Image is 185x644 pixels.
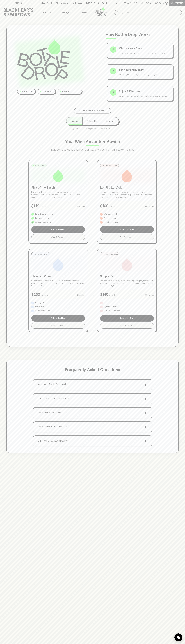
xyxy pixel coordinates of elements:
[52,258,65,271] img: Elevated Vines
[145,293,154,297] p: 6 Bottles
[35,310,50,312] p: Cellar worthy gems
[103,253,118,255] p: For Red Wine Lovers
[22,90,33,93] p: No bad bottles
[33,408,152,418] button: What if I don't like a wine?+
[31,185,85,190] p: Pick of the Bunch
[65,138,120,145] p: Your Wine Adventure
[17,39,70,80] img: Bottle Drop
[101,117,119,125] button: Quarterly
[144,411,148,415] span: +
[100,234,154,240] button: What To Expect+
[35,221,53,224] p: Seriously good drinking
[77,205,85,208] p: 6 Bottles
[107,139,120,144] span: Awaits
[109,293,116,297] p: /month
[72,127,113,130] p: Pause or cancel anytime. We're flexible like that.
[35,302,48,304] p: Iconic producers
[110,89,116,96] div: 3
[144,439,148,443] span: +
[104,310,120,312] p: Pure red expressions
[119,68,170,72] p: Set Your Frequency
[31,226,85,233] button: Subscribe Now
[74,6,93,18] a: Stores
[34,164,45,167] p: For the Curious
[31,203,40,209] p: $ 140
[82,117,101,125] button: Bi-Monthly
[100,315,154,322] button: Subscribe Now
[35,217,49,220] p: Everyday delights
[121,10,180,15] input: Try "Pinot noir"
[104,302,114,304] p: Bright to bold
[80,11,87,14] p: Stores
[38,383,68,386] p: How does Bottle Drop work?
[155,2,162,5] p: $0.00
[31,323,85,329] button: What To Expect+
[38,397,75,400] p: Can I skip or pause my subscription?
[127,2,137,5] p: Wishlist
[38,411,63,414] p: What if I don't like a wine?
[33,422,152,432] button: When will my Bottle Drop arrive?+
[41,293,48,297] p: /month
[31,292,40,297] p: $ 230
[52,169,65,182] img: Pick of the Bunch
[14,2,23,5] p: FIND US
[177,636,180,639] img: bubble-icon
[33,380,152,390] button: How does Bottle Drop work?+
[65,367,120,373] p: Frequently Asked Questions
[37,6,56,18] button: Shop
[144,383,148,387] span: +
[145,205,154,208] p: 6 Bottles
[166,2,167,4] p: 0
[33,394,152,404] button: Can I skip or pause my subscription?+
[31,315,85,322] button: Subscribe Now
[110,68,116,74] div: 2
[100,323,154,329] button: What To Expect+
[62,90,80,93] p: Delivered to your door
[40,148,145,152] p: Every bottle opens up a new world of flavors, stories, and moments worth sharing.
[100,274,154,278] p: Simply Red
[119,73,170,76] p: Monthly, bi-monthly, or quarterly - it's your call
[171,2,183,5] p: Checkout
[64,324,65,327] span: +
[61,11,69,14] p: Tastings
[100,203,108,209] p: $ 190
[104,221,118,224] p: Left of center finds
[34,253,49,255] p: For the Connoisseur
[120,324,132,327] span: What To Expect
[31,274,85,278] p: Elevated Vines
[100,191,154,199] p: For the curious and slightly adventurous. Natural, minimal intervention wines with personality in...
[100,226,154,233] button: Subscribe Now
[110,46,116,53] div: 1
[100,279,154,287] p: The red wine lover's playground. From bright and juicy to deep and velvety, a journey across styl...
[31,191,85,199] p: Drinking well doesn't need a hefty price tag. Here's proof that the best bottles aren't always th...
[35,306,45,308] p: Rare & limited
[133,236,134,239] span: +
[145,2,151,5] p: Login
[100,292,108,297] p: $ 140
[120,258,134,271] img: Simply Red
[78,109,107,112] p: Choose Your Experience
[133,324,134,327] span: +
[106,31,174,38] p: How Bottle Drop Works
[119,94,170,98] p: Unbox your wines with our tasting notes and stories
[119,89,170,93] p: Enjoy & Discover
[100,185,154,190] p: Lo-Fi & Leftfield
[66,117,82,125] button: Monthly
[144,397,148,401] span: +
[31,279,85,287] p: Sometimes you want to dial it up. Special bottles for milestone moments or just because it's [DAT...
[109,205,116,208] p: /month
[103,164,117,167] p: For the Adventurous
[56,6,74,18] a: Tastings
[120,169,134,182] img: Lo-Fi & Leftfield
[104,213,117,216] p: Wild & wonderful
[119,51,170,55] p: Pick the wines that match your mood and palate
[42,90,53,93] p: Curated by us
[51,324,63,327] span: What To Expect
[104,217,118,220] p: Boundary pushers
[38,425,70,429] p: When will my Bottle Drop arrive?
[35,213,54,216] p: Handpicked value heroes
[64,236,65,239] span: +
[144,425,148,429] span: +
[51,236,63,239] span: What To Expect
[41,205,47,208] p: /month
